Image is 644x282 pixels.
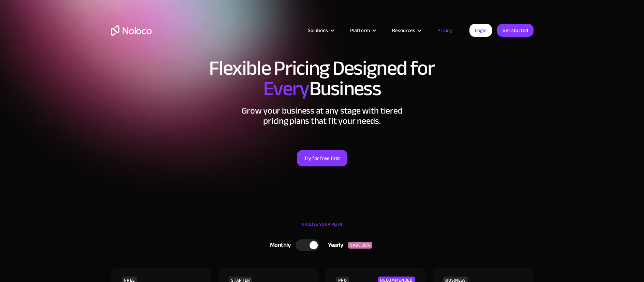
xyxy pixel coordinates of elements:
[263,70,309,108] span: Every
[111,25,152,36] a: home
[429,26,461,35] a: Pricing
[261,240,296,250] div: Monthly
[348,242,372,249] div: SAVE 20%
[297,150,347,166] a: Try for free first
[469,24,492,37] a: Login
[299,26,342,35] div: Solutions
[497,24,534,37] a: Get started
[342,26,384,35] div: Platform
[319,240,348,250] div: Yearly
[350,26,370,35] div: Platform
[392,26,415,35] div: Resources
[308,26,328,35] div: Solutions
[111,58,534,99] h1: Flexible Pricing Designed for Business
[111,106,534,126] h2: Grow your business at any stage with tiered pricing plans that fit your needs.
[384,26,429,35] div: Resources
[111,219,534,236] div: CHOOSE YOUR PLAN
